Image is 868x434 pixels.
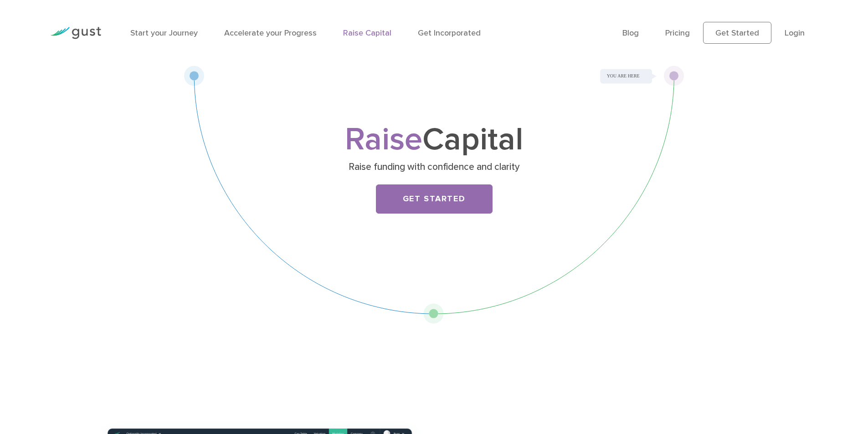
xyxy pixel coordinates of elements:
[224,28,317,38] a: Accelerate your Progress
[785,28,805,38] a: Login
[50,27,101,39] img: Gust Logo
[254,125,614,154] h1: Capital
[376,184,493,214] a: Get Started
[665,28,690,38] a: Pricing
[703,22,771,44] a: Get Started
[257,161,611,174] p: Raise funding with confidence and clarity
[130,28,198,38] a: Start your Journey
[622,28,639,38] a: Blog
[343,28,391,38] a: Raise Capital
[345,120,422,158] span: Raise
[418,28,481,38] a: Get Incorporated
